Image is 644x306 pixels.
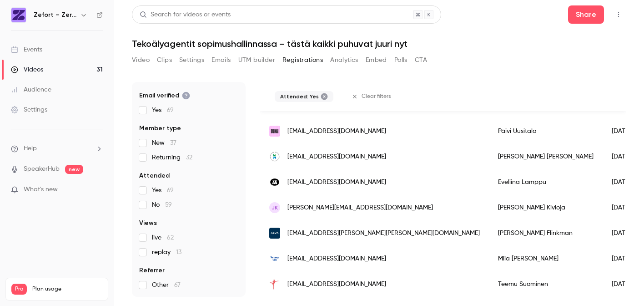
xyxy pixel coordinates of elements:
span: [EMAIL_ADDRESS][DOMAIN_NAME] [287,178,386,187]
button: Clear filters [348,89,397,104]
button: Analytics [330,53,358,67]
div: Settings [11,105,47,114]
span: replay [152,248,181,257]
span: What's new [24,185,58,194]
div: [PERSON_NAME] [PERSON_NAME] [489,144,603,169]
button: Emails [211,53,231,67]
span: 37 [170,140,176,146]
span: [EMAIL_ADDRESS][DOMAIN_NAME] [287,280,386,289]
div: Päivi Uusitalo [489,118,603,144]
div: Search for videos or events [140,10,231,20]
a: SpeakerHub [24,164,60,174]
span: New [152,138,176,148]
span: Yes [152,186,174,195]
div: [PERSON_NAME] Kivioja [489,195,603,220]
img: metsa.fi [269,151,280,162]
button: CTA [415,53,427,67]
button: Video [132,53,150,67]
span: [EMAIL_ADDRESS][DOMAIN_NAME] [287,152,386,162]
button: Top Bar Actions [611,7,626,22]
div: Miia [PERSON_NAME] [489,246,603,271]
span: Yes [152,106,174,115]
button: Embed [366,53,387,67]
span: [EMAIL_ADDRESS][DOMAIN_NAME] [287,127,386,136]
img: aariofficial.com [269,177,280,188]
span: 69 [167,187,174,194]
span: [EMAIL_ADDRESS][DOMAIN_NAME] [287,254,386,264]
img: alva.fi [269,228,280,239]
span: 62 [167,235,174,241]
span: Attended: Yes [280,93,319,100]
button: Registrations [282,53,323,67]
span: Pro [11,284,27,295]
button: Clips [157,53,172,67]
button: Remove "Did attend" from selected filters [321,93,328,100]
button: Settings [179,53,204,67]
span: No [152,200,172,209]
div: Audience [11,85,51,94]
span: Returning [152,153,192,162]
span: Clear filters [362,93,391,100]
button: Polls [394,53,408,67]
section: facet-groups [139,44,238,290]
span: Email verified [139,91,190,100]
button: UTM builder [238,53,275,67]
div: Videos [11,65,43,74]
h1: Tekoälyagentit sopimushallinnassa – tästä kaikki puhuvat juuri nyt [132,38,626,49]
li: help-dropdown-opener [11,144,103,153]
div: Eveliina Lamppu [489,169,603,195]
span: Other [152,280,181,290]
iframe: Noticeable Trigger [92,186,103,194]
h6: Zefort – Zero-Effort Contract Management [34,10,76,20]
div: Teemu Suominen [489,271,603,297]
span: new [65,165,83,174]
img: pohjantahti.fi [269,279,280,290]
span: 13 [176,249,181,255]
span: Member type [139,124,181,133]
span: 59 [165,202,172,208]
span: [PERSON_NAME][EMAIL_ADDRESS][DOMAIN_NAME] [287,203,433,213]
span: 32 [186,154,192,161]
img: Zefort – Zero-Effort Contract Management [11,8,26,22]
div: [PERSON_NAME] Flinkman [489,220,603,246]
img: terveystalo.com [269,253,280,264]
img: salomaa.fi [269,126,280,137]
span: Referrer [139,266,165,275]
span: [EMAIL_ADDRESS][PERSON_NAME][PERSON_NAME][DOMAIN_NAME] [287,229,480,238]
span: Views [139,219,157,228]
span: JK [272,204,278,212]
span: Attended [139,171,170,180]
span: 69 [167,107,174,113]
span: 67 [174,282,181,288]
div: Events [11,45,42,54]
button: Share [568,5,604,24]
span: Help [24,144,37,153]
span: live [152,233,174,242]
span: Plan usage [32,286,102,293]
